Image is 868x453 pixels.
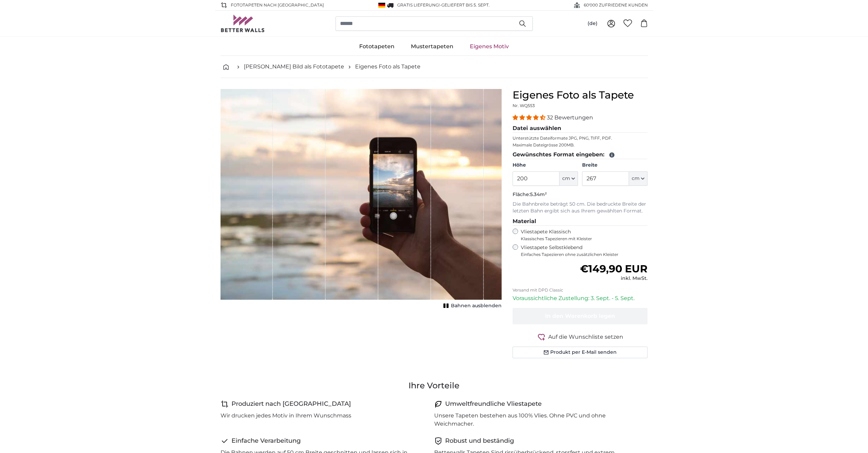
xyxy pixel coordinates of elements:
[548,333,623,341] span: Auf die Wunschliste setzen
[513,151,648,159] legend: Gewünschtes Format eingeben:
[582,162,647,169] label: Breite
[521,236,642,242] span: Klassisches Tapezieren mit Kleister
[513,191,648,198] p: Fläche:
[632,175,640,182] span: cm
[445,436,514,446] h4: Robust und beständig
[462,38,517,55] a: Eigenes Motiv
[221,15,265,32] img: Betterwalls
[580,275,647,282] div: inkl. MwSt.
[351,38,403,55] a: Fototapeten
[513,333,648,341] button: Auf die Wunschliste setzen
[582,17,603,30] button: (de)
[629,171,647,186] button: cm
[355,63,420,71] a: Eigenes Foto als Tapete
[221,56,648,78] nav: breadcrumbs
[441,301,502,311] button: Bahnen ausblenden
[513,287,648,293] p: Versand mit DPD Classic
[221,89,502,311] div: 1 of 1
[513,294,648,302] p: Voraussichtliche Zustellung: 3. Sept. - 5. Sept.
[513,217,648,226] legend: Material
[521,244,648,257] label: Vliestapete Selbstklebend
[584,2,648,8] span: 60'000 ZUFRIEDENE KUNDEN
[397,2,440,8] span: GRATIS Lieferung!
[513,103,535,108] span: Nr. WQ553
[445,399,542,409] h4: Umweltfreundliche Vliestapete
[530,191,547,197] span: 5.34m²
[231,2,324,8] span: Fototapeten nach [GEOGRAPHIC_DATA]
[513,124,648,133] legend: Datei auswählen
[513,135,648,141] p: Unterstützte Dateiformate JPG, PNG, TIFF, PDF.
[545,313,615,319] span: In den Warenkorb legen
[513,201,648,215] p: Die Bahnbreite beträgt 50 cm. Die bedruckte Breite der letzten Bahn ergibt sich aus Ihrem gewählt...
[441,2,490,8] span: Geliefert bis 5. Sept.
[378,3,385,8] img: Deutschland
[521,229,642,242] label: Vliestapete Klassisch
[244,63,344,71] a: [PERSON_NAME] Bild als Fototapete
[231,436,301,446] h4: Einfache Verarbeitung
[221,412,351,420] p: Wir drucken jedes Motiv in Ihrem Wunschmass
[513,162,578,169] label: Höhe
[221,380,648,391] h3: Ihre Vorteile
[440,2,490,8] span: -
[451,302,502,309] span: Bahnen ausblenden
[513,142,648,148] p: Maximale Dateigrösse 200MB.
[231,399,351,409] h4: Produziert nach [GEOGRAPHIC_DATA]
[513,347,648,358] button: Produkt per E-Mail senden
[580,262,647,275] span: €149,90 EUR
[562,175,570,182] span: cm
[521,252,648,257] span: Einfaches Tapezieren ohne zusätzlichen Kleister
[513,308,648,324] button: In den Warenkorb legen
[513,114,547,121] span: 4.31 stars
[434,412,642,428] p: Unsere Tapeten bestehen aus 100% Vlies. Ohne PVC und ohne Weichmacher.
[513,89,648,101] h1: Eigenes Foto als Tapete
[559,171,578,186] button: cm
[547,114,593,121] span: 32 Bewertungen
[403,38,462,55] a: Mustertapeten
